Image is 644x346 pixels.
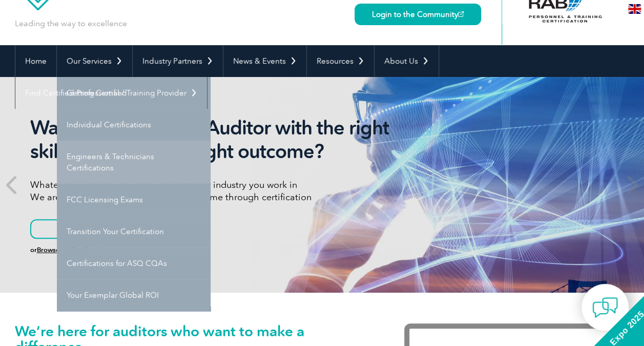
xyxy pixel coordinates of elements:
[592,295,618,320] img: contact-chat.png
[307,45,374,77] a: Resources
[628,4,641,14] img: en
[57,247,211,279] a: Certifications for ASQ CQAs
[458,11,464,17] img: open_square.png
[375,45,439,77] a: About Us
[15,77,207,109] a: Find Certified Professional / Training Provider
[57,216,211,247] a: Transition Your Certification
[57,184,211,216] a: FCC Licensing Exams
[57,109,211,141] a: Individual Certifications
[15,45,56,77] a: Home
[223,45,306,77] a: News & Events
[57,141,211,184] a: Engineers & Technicians Certifications
[355,4,481,25] a: Login to the Community
[15,18,127,29] p: Leading the way to excellence
[30,116,414,163] h2: Want to be the right Auditor with the right skills to deliver the right outcome?
[133,45,223,77] a: Industry Partners
[30,179,414,203] p: Whatever language you speak or whatever industry you work in We are here to support your desired ...
[57,45,132,77] a: Our Services
[37,246,110,254] a: Browse All Certifications
[30,246,414,254] h6: or
[57,279,211,311] a: Your Exemplar Global ROI
[30,219,137,239] a: Learn More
